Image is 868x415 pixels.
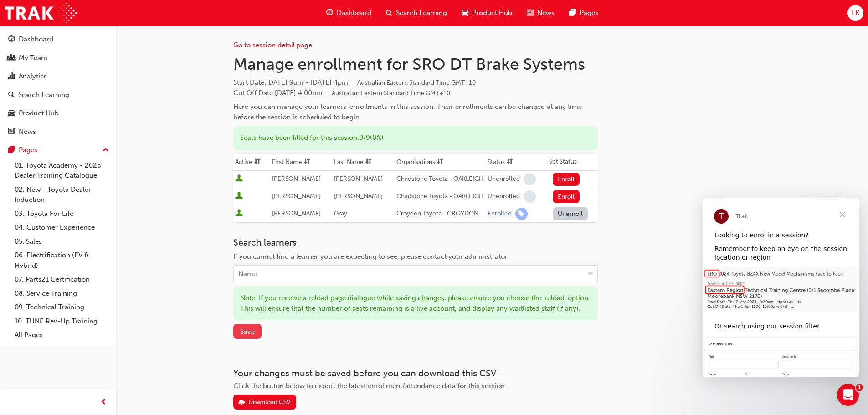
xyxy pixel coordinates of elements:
a: 04. Customer Experience [11,220,113,235]
button: Unenroll [553,207,588,220]
span: Pages [580,8,598,18]
a: 02. New - Toyota Dealer Induction [11,183,113,207]
img: Trak [5,3,77,23]
a: Analytics [4,68,113,85]
span: pages-icon [569,7,576,19]
div: News [19,127,36,137]
div: Chadstone Toyota - OAKLEIGH [396,191,484,202]
a: 06. Electrification (EV & Hybrid) [11,248,113,272]
a: pages-iconPages [562,4,606,22]
th: Toggle SortBy [486,154,547,171]
button: LK [847,5,863,21]
span: [PERSON_NAME] [334,192,383,200]
div: Unenrolled [488,175,520,184]
span: search-icon [8,91,15,99]
span: news-icon [8,128,15,136]
button: Save [233,324,262,339]
span: [PERSON_NAME] [272,210,321,217]
span: search-icon [386,7,392,19]
div: Seats have been filled for this session : 0 / 9 ( 0% ) [233,126,598,150]
a: 05. Sales [11,235,113,249]
a: Go to session detail page [233,41,312,49]
th: Toggle SortBy [270,154,332,171]
span: [PERSON_NAME] [272,175,321,183]
span: chart-icon [8,72,15,81]
button: Pages [4,142,113,159]
a: search-iconSearch Learning [379,4,454,22]
div: Analytics [19,71,47,82]
th: Toggle SortBy [395,154,486,171]
span: down-icon [587,268,594,280]
a: News [4,123,113,140]
span: prev-icon [100,397,107,408]
span: news-icon [527,7,534,19]
span: people-icon [8,54,15,62]
div: Chadstone Toyota - OAKLEIGH [396,174,484,184]
button: Enroll [553,173,580,186]
span: sorting-icon [365,158,372,166]
iframe: Intercom live chat message [703,198,859,377]
span: guage-icon [8,36,15,44]
span: guage-icon [326,7,333,19]
button: DashboardMy TeamAnalyticsSearch LearningProduct HubNews [4,29,113,142]
span: sorting-icon [304,158,310,166]
span: Dashboard [337,8,371,18]
a: Product Hub [4,105,113,122]
span: Australian Eastern Standard Time GMT+10 [332,89,450,97]
div: Name [238,269,257,279]
a: 08. Service Training [11,287,113,301]
h1: Manage enrollment for SRO DT Brake Systems [233,54,598,74]
a: guage-iconDashboard [319,4,379,22]
div: Dashboard [19,34,53,45]
span: sorting-icon [507,158,513,166]
div: Croydon Toyota - CROYDON [396,209,484,219]
span: [PERSON_NAME] [272,192,321,200]
div: Unenrolled [488,192,520,201]
div: Enrolled [488,210,512,218]
a: 09. Technical Training [11,300,113,314]
a: All Pages [11,328,113,342]
span: learningRecordVerb_NONE-icon [524,190,536,203]
th: Toggle SortBy [233,154,270,171]
div: Note: If you receive a reload page dialogue while saving changes, please ensure you choose the 'r... [233,286,598,320]
a: 03. Toyota For Life [11,207,113,221]
div: Pages [19,145,37,155]
button: Download CSV [233,395,296,410]
div: Download CSV [248,398,291,406]
a: car-iconProduct Hub [454,4,519,22]
a: 07. Parts21 Certification [11,272,113,287]
span: [PERSON_NAME] [334,175,383,183]
span: User is active [235,192,243,201]
span: Click the button below to export the latest enrollment/attendance data for this session [233,382,505,390]
span: Search Learning [396,8,447,18]
span: News [537,8,555,18]
a: Dashboard [4,31,113,48]
div: Here you can manage your learners' enrollments in this session. Their enrollments can be changed ... [233,102,598,122]
a: My Team [4,50,113,67]
span: Cut Off Date : [DATE] 4:00pm [233,89,450,97]
div: My Team [19,53,47,63]
th: Set Status [547,154,598,171]
span: If you cannot find a learner you are expecting to see, please contact your administrator. [233,252,509,261]
span: 1 [856,384,863,391]
span: Product Hub [472,8,512,18]
th: Toggle SortBy [332,154,394,171]
span: car-icon [8,109,15,118]
span: Australian Eastern Standard Time GMT+10 [357,79,476,87]
span: User is active [235,174,243,184]
div: Search Learning [18,90,69,100]
span: Save [240,328,255,336]
span: up-icon [103,144,109,156]
h3: Your changes must be saved before you can download this CSV [233,368,598,379]
button: Enroll [553,190,580,203]
span: learningRecordVerb_ENROLL-icon [515,208,528,220]
a: 01. Toyota Academy - 2025 Dealer Training Catalogue [11,159,113,183]
span: User is active [235,209,243,218]
span: sorting-icon [437,158,443,166]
